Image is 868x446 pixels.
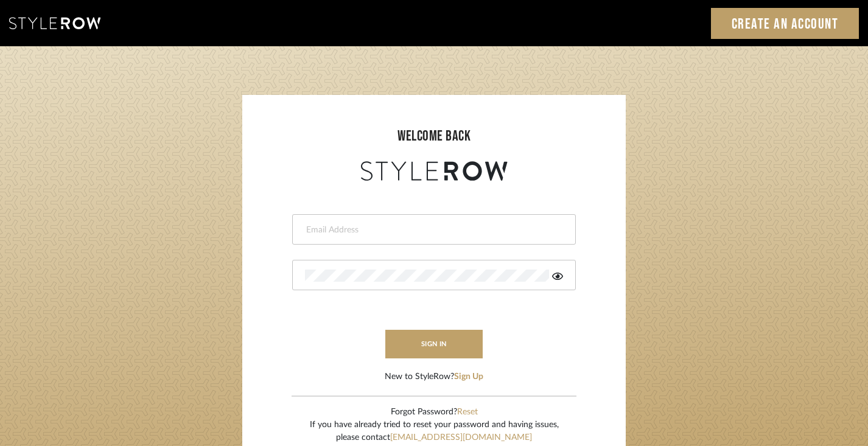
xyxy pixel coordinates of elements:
button: sign in [385,330,483,358]
button: Sign Up [454,371,483,383]
div: Forgot Password? [310,406,559,419]
button: Reset [457,406,478,419]
div: If you have already tried to reset your password and having issues, please contact [310,419,559,444]
div: New to StyleRow? [385,371,483,383]
input: Email Address [305,224,560,236]
a: Create an Account [711,8,859,39]
a: [EMAIL_ADDRESS][DOMAIN_NAME] [390,433,532,442]
div: welcome back [254,125,614,147]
